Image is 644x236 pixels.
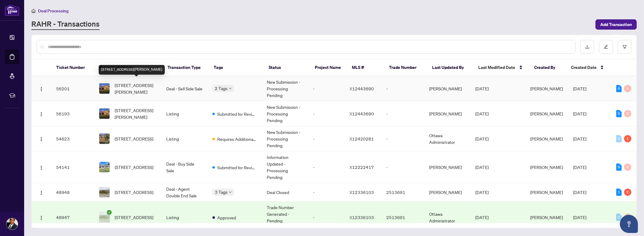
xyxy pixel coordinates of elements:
[618,40,632,54] button: filter
[229,87,232,90] span: down
[384,59,427,76] th: Trade Number
[616,189,622,196] div: 1
[585,45,589,49] span: download
[161,76,207,101] td: Deal - Sell Side Sale
[115,82,157,95] span: [STREET_ADDRESS][PERSON_NAME]
[381,202,424,233] td: 2513691
[624,110,631,117] div: 0
[624,135,631,142] div: 1
[475,215,489,220] span: [DATE]
[262,202,308,233] td: Trade Number Generated - Pending Information
[39,165,44,170] img: Logo
[99,134,110,144] img: thumbnail-img
[37,84,46,93] button: Logo
[51,183,94,202] td: 48948
[616,110,622,117] div: 5
[229,191,232,194] span: down
[161,183,207,202] td: Deal - Agent Double End Sale
[6,218,18,230] img: Profile Icon
[624,189,631,196] div: 2
[99,212,110,222] img: thumbnail-img
[530,189,563,195] span: [PERSON_NAME]
[99,108,110,119] img: thumbnail-img
[623,45,627,49] span: filter
[308,101,345,126] td: -
[115,107,157,120] span: [STREET_ADDRESS][PERSON_NAME]
[479,64,515,71] span: Last Modified Date
[381,183,424,202] td: 2513691
[99,162,110,172] img: thumbnail-img
[573,189,587,195] span: [DATE]
[381,101,424,126] td: -
[217,164,257,171] span: Submitted for Review
[115,164,153,170] span: [STREET_ADDRESS]
[39,190,44,195] img: Logo
[308,126,345,151] td: -
[215,189,228,196] span: 3 Tags
[424,202,470,233] td: Ottawa Administrator
[217,136,257,142] span: Requires Additional Docs
[599,40,613,54] button: edit
[215,85,228,92] span: 2 Tags
[161,202,207,233] td: Listing
[115,214,153,221] span: [STREET_ADDRESS]
[308,151,345,183] td: -
[475,86,489,91] span: [DATE]
[381,126,424,151] td: -
[209,59,264,76] th: Tags
[349,86,374,91] span: X12443690
[37,212,46,222] button: Logo
[38,8,69,14] span: Deal Processing
[624,163,631,171] div: 0
[51,59,94,76] th: Ticket Number
[475,164,489,170] span: [DATE]
[264,59,310,76] th: Status
[530,111,563,116] span: [PERSON_NAME]
[5,5,19,16] img: logo
[51,101,94,126] td: 56193
[99,65,165,75] div: [STREET_ADDRESS][PERSON_NAME]
[51,202,94,233] td: 48947
[604,45,608,49] span: edit
[530,164,563,170] span: [PERSON_NAME]
[475,111,489,116] span: [DATE]
[161,151,207,183] td: Deal - Buy Side Sale
[37,187,46,197] button: Logo
[349,164,374,170] span: X12222417
[580,40,594,54] button: download
[262,101,308,126] td: New Submission - Processing Pending
[566,59,609,76] th: Created Date
[530,136,563,141] span: [PERSON_NAME]
[530,86,563,91] span: [PERSON_NAME]
[573,164,587,170] span: [DATE]
[530,215,563,220] span: [PERSON_NAME]
[616,163,622,171] div: 9
[616,135,622,142] div: 0
[381,151,424,183] td: -
[349,136,374,141] span: X12420281
[39,137,44,142] img: Logo
[424,183,470,202] td: [PERSON_NAME]
[475,189,489,195] span: [DATE]
[262,151,308,183] td: Information Updated - Processing Pending
[349,189,374,195] span: X12336103
[474,59,529,76] th: Last Modified Date
[347,59,384,76] th: MLS #
[39,87,44,92] img: Logo
[424,101,470,126] td: [PERSON_NAME]
[37,162,46,172] button: Logo
[424,76,470,101] td: [PERSON_NAME]
[424,126,470,151] td: Ottawa Administrator
[39,215,44,220] img: Logo
[308,76,345,101] td: -
[308,202,345,233] td: -
[31,9,36,13] span: home
[381,76,424,101] td: -
[427,59,473,76] th: Last Updated By
[571,64,597,71] span: Created Date
[31,19,100,30] a: RAHR - Transactions
[37,109,46,118] button: Logo
[616,214,622,221] div: 0
[308,183,345,202] td: -
[161,126,207,151] td: Listing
